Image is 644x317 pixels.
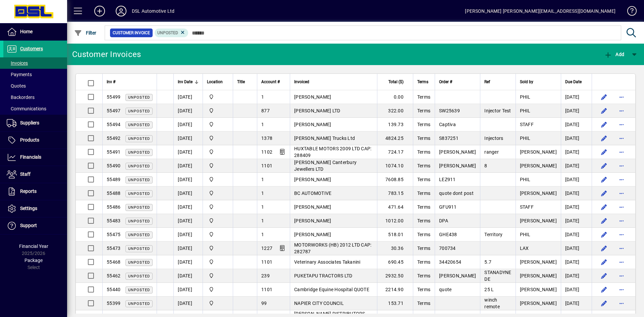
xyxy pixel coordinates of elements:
span: Central [207,272,229,279]
span: 55468 [107,259,120,265]
span: [PERSON_NAME] [294,122,331,127]
a: Home [3,23,67,40]
span: 1 [261,204,264,210]
span: Ref [484,78,490,86]
td: [DATE] [173,269,203,283]
span: MOTORWORKS (HB) 2012 LTD CAP: 282787 [294,242,371,254]
td: [DATE] [173,90,203,104]
span: Central [207,245,229,252]
button: More options [616,105,627,116]
td: 30.36 [377,242,413,255]
td: [DATE] [173,200,203,214]
span: Unposted [128,192,150,196]
span: HUXTABLE MOTORS 2009 LTD CAP: 288409 [294,146,371,158]
span: 25 L [484,287,494,292]
td: 1012.00 [377,214,413,228]
div: Ref [484,78,511,86]
span: 1 [261,122,264,127]
mat-chip: Customer Invoice Status: Unposted [155,29,189,37]
span: Terms [417,177,430,182]
span: 55475 [107,232,120,237]
td: [DATE] [561,104,592,118]
span: Central [207,121,229,128]
span: PHIL [520,108,531,113]
span: Unposted [128,109,150,113]
span: 1 [261,232,264,237]
td: [DATE] [561,145,592,159]
span: 99 [261,301,267,306]
span: Central [207,135,229,142]
span: Customers [20,46,43,51]
div: [PERSON_NAME] [PERSON_NAME][EMAIL_ADDRESS][DOMAIN_NAME] [465,6,615,16]
span: Terms [417,273,430,278]
span: 55462 [107,273,120,278]
span: Unposted [128,247,150,251]
button: More options [616,92,627,102]
button: Filter [72,27,98,39]
span: Payments [7,72,32,77]
span: 1101 [261,287,272,292]
span: LAX [520,246,529,251]
span: quote dont post [439,191,474,196]
td: [DATE] [173,159,203,173]
span: Terms [417,163,430,168]
a: Invoices [3,57,67,69]
span: [PERSON_NAME] [520,259,557,265]
span: Terms [417,122,430,127]
span: Unposted [128,150,150,155]
span: Communications [7,106,46,111]
span: [PERSON_NAME] [439,163,476,168]
button: Edit [599,298,609,309]
span: PHIL [520,94,531,100]
td: 724.17 [377,145,413,159]
span: 1102 [261,149,272,155]
span: Central [207,258,229,266]
td: 2932.50 [377,269,413,283]
button: Edit [599,133,609,144]
div: Total ($) [381,78,410,86]
span: [PERSON_NAME] [520,273,557,278]
span: Unposted [128,178,150,182]
span: BC AUTOMOTIVE [294,191,331,196]
div: Invoiced [294,78,373,86]
span: Central [207,231,229,238]
span: Injectors [484,136,503,141]
span: Cambridge Equine Hospital QUOTE [294,287,369,292]
span: Terms [417,246,430,251]
span: Terms [417,191,430,196]
a: Payments [3,69,67,80]
a: Settings [3,200,67,217]
span: Filter [74,30,97,36]
button: Edit [599,270,609,281]
span: [PERSON_NAME] [520,287,557,292]
span: Settings [20,206,37,211]
span: GFU911 [439,204,457,210]
td: 2214.90 [377,283,413,297]
span: [PERSON_NAME] [520,218,557,223]
td: [DATE] [561,214,592,228]
span: Terms [417,232,430,237]
span: GHE438 [439,232,457,237]
span: Unposted [128,95,150,100]
span: PHIL [520,136,531,141]
span: Terms [417,301,430,306]
span: ranger [484,149,499,155]
span: Quotes [7,83,26,89]
span: Backorders [7,95,35,100]
span: Unposted [128,233,150,237]
span: Central [207,190,229,197]
td: 471.64 [377,200,413,214]
span: Central [207,300,229,307]
button: Edit [599,257,609,267]
td: [DATE] [173,104,203,118]
span: Terms [417,94,430,100]
span: Terms [417,149,430,155]
button: Profile [110,5,132,17]
a: Backorders [3,92,67,103]
button: Edit [599,92,609,102]
span: [PERSON_NAME] LTD [294,108,340,113]
span: 55440 [107,287,120,292]
span: [PERSON_NAME] [294,94,331,100]
button: Edit [599,215,609,226]
span: Reports [20,189,37,194]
